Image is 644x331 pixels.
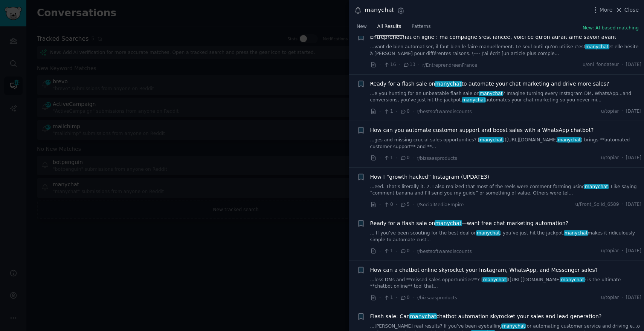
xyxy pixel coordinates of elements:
span: · [396,294,397,302]
span: u/topiar [601,155,619,161]
span: · [396,154,397,162]
span: · [396,201,397,208]
span: manychat [501,323,526,329]
span: · [622,294,623,301]
span: New [357,23,367,30]
span: [DATE] [626,155,641,161]
a: How I “growth hacked” Instagram (UPDATE3) [370,173,490,181]
span: More [600,6,613,14]
span: · [379,107,381,115]
button: New: AI-based matching [583,25,639,32]
span: 1 [383,248,393,254]
span: r/SocialMediaEmpire [417,202,464,207]
a: All Results [375,21,404,36]
span: [DATE] [626,108,641,115]
span: · [379,154,381,162]
span: Ready for a flash sale on to automate your chat marketing and drive more sales? [370,80,609,88]
span: · [412,107,414,115]
span: 13 [403,61,415,68]
span: · [396,107,397,115]
span: 0 [400,294,409,301]
span: 0 [383,201,393,208]
span: manychat [462,97,486,103]
a: ...eed. That’s literally it. 2. I also realized that most of the reels were comment farming using... [370,184,642,197]
span: r/bestsoftwarediscounts [417,249,472,254]
a: Patterns [409,21,433,36]
span: r/bestsoftwarediscounts [417,109,472,114]
span: Ready for a flash sale on —want free chat marketing automation? [370,219,569,227]
span: manychat [482,277,507,282]
a: New [354,21,369,36]
span: · [412,154,414,162]
span: [DATE] [626,201,641,208]
span: · [622,201,623,208]
span: Patterns [412,23,430,30]
span: · [396,247,397,255]
span: · [399,61,400,69]
span: u/topiar [601,294,619,301]
span: manychat [557,137,581,143]
span: [DATE] [626,61,641,68]
span: r/EntreprendreenFrance [423,63,478,68]
span: manychat [409,313,437,319]
span: manychat [435,81,462,87]
a: Ready for a flash sale onmanychatto automate your chat marketing and drive more sales? [370,80,609,88]
span: 16 [383,61,396,68]
span: · [379,247,381,255]
span: manychat [479,91,504,96]
span: · [412,201,414,208]
div: manychat [365,6,394,15]
span: u/oni_fondateur [583,61,619,68]
span: manychat [584,184,609,189]
span: 0 [400,248,409,254]
span: · [379,61,381,69]
span: manychat [435,220,462,226]
span: · [622,155,623,161]
span: u/Front_Solid_6589 [575,201,619,208]
a: How can a chatbot online skyrocket your Instagram, WhatsApp, and Messenger sales? [370,266,598,274]
span: 1 [383,294,393,301]
button: Close [615,6,639,14]
a: How can you automate customer support and boost sales with a WhatsApp chatbot? [370,126,594,134]
span: u/topiar [601,248,619,254]
span: manychat [585,44,609,49]
span: Flash sale: Can chatbot automation skyrocket your sales and lead generation? [370,313,602,320]
a: Entrepreneuriat en ligne : ma compagne s'est lancée, voici ce qu'on aurait aimé savoir avant [370,33,617,41]
a: ... If you’ve been scouting for the best deal onmanychat, you’ve just hit the jackpot.manychatmak... [370,230,642,243]
span: r/bizsaasproducts [417,295,457,300]
span: [DATE] [626,294,641,301]
span: 1 [383,108,393,115]
a: Ready for a flash sale onmanychat—want free chat marketing automation? [370,219,569,227]
span: · [379,201,381,208]
span: · [622,248,623,254]
span: manychat [476,230,501,236]
button: More [592,6,613,14]
span: · [418,61,420,69]
a: ...less DMs and **missed sales opportunities**? [manychat]([URL][DOMAIN_NAME]manychat) is the ult... [370,277,642,290]
a: ...e you hunting for an unbeatable flash sale onmanychat? Imagine turning every Instagram DM, Wha... [370,90,642,104]
span: manychat [560,277,585,282]
a: ...ges and missing crucial sales opportunities? [manychat]([URL][DOMAIN_NAME]manychat) brings **a... [370,137,642,150]
span: 0 [400,155,409,161]
span: r/bizsaasproducts [417,156,457,161]
span: All Results [377,23,401,30]
span: · [412,247,414,255]
span: Close [624,6,639,14]
a: Flash sale: Canmanychatchatbot automation skyrocket your sales and lead generation? [370,313,602,320]
span: [DATE] [626,248,641,254]
a: ...vant de bien automatiser, il faut bien le faire manuellement. Le seul outil qu'on utilise c'es... [370,44,642,57]
span: · [622,61,623,68]
span: · [622,108,623,115]
span: manychat [479,137,504,143]
span: · [379,294,381,302]
span: manychat [564,230,588,236]
span: · [412,294,414,302]
span: 5 [400,201,409,208]
span: 1 [383,155,393,161]
span: u/topiar [601,108,619,115]
span: 0 [400,108,409,115]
